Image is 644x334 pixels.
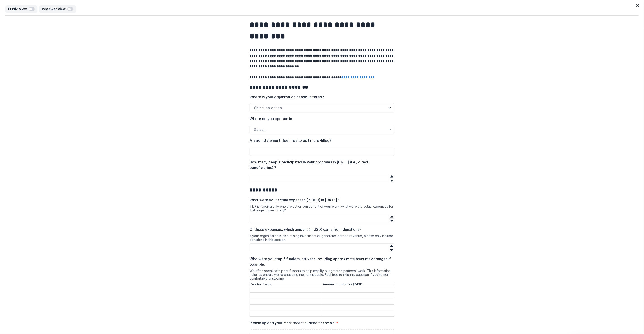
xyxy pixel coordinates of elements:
[250,320,334,326] p: Please upload your most recent audited financials
[5,5,37,13] button: Public View
[250,234,394,243] div: If your organization is also raising investment or generates earned revenue, please only include ...
[322,282,394,286] th: Amount donated in [DATE]
[39,5,76,13] button: Reviewer View
[250,159,392,170] p: How many people participated in your programs in [DATE] (i.e., direct beneficiaries) ?
[42,7,67,11] p: Reviewer View
[250,138,331,143] p: Mission statement (feel free to edit if pre-filled)
[250,256,392,267] p: Who were your top 5 funders last year, including approximate amounts or ranges if possible.
[250,269,394,282] div: We often speak with peer funders to help amplify our grantee partners' work. This information hel...
[8,7,29,11] p: Public View
[250,116,292,121] p: Where do you operate in
[634,2,641,9] button: Close
[250,204,394,214] div: If LIF is funding only one project or component of your work, what were the actual expenses for t...
[250,197,339,203] p: What were your actual expenses (in USD) in [DATE]?
[250,227,361,232] p: Of those expenses, which amount (in USD) came from donations?
[250,94,324,100] p: Where is your organization headquartered?
[250,282,322,286] th: Funder Name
